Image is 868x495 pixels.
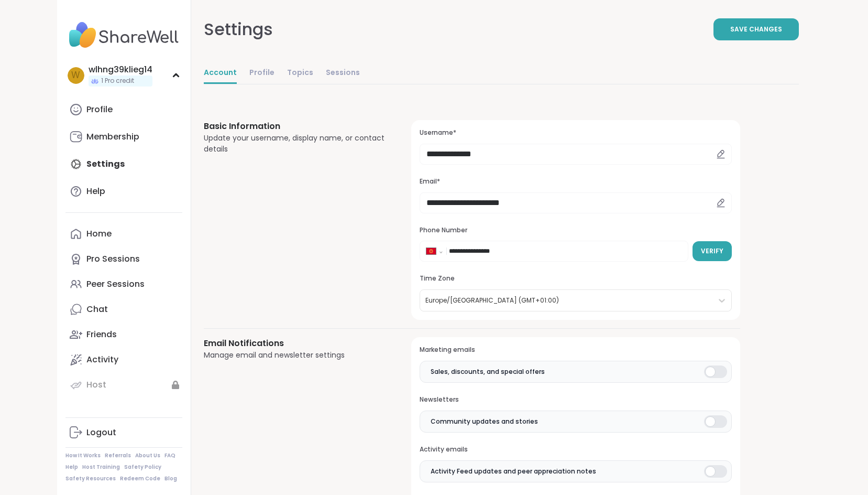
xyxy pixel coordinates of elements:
a: Pro Sessions [65,246,182,272]
button: Save Changes [713,18,799,40]
div: wlhng39klieg14 [89,64,152,76]
div: Friends [86,329,117,340]
a: Blog [164,475,177,482]
div: Chat [86,304,108,315]
div: Pro Sessions [86,253,140,265]
button: Verify [693,241,732,261]
a: Chat [65,297,182,322]
span: Activity Feed updates and peer appreciation notes [431,467,596,476]
div: Update your username, display name, or contact details [204,133,387,155]
div: Home [86,228,112,240]
h3: Time Zone [420,274,731,283]
a: Membership [65,124,182,149]
h3: Activity emails [420,445,731,454]
a: Profile [249,63,274,84]
h3: Newsletters [420,395,731,404]
a: Home [65,221,182,246]
span: Verify [701,246,723,256]
h3: Email* [420,177,731,186]
a: Help [65,464,78,471]
div: Peer Sessions [86,278,145,290]
a: Account [204,63,237,84]
a: Activity [65,347,182,372]
div: Logout [86,427,116,438]
a: How It Works [65,452,101,459]
span: w [71,69,80,82]
a: Logout [65,420,182,445]
a: Host [65,372,182,397]
div: Host [86,379,106,391]
h3: Basic Information [204,120,387,133]
span: 1 Pro credit [101,77,134,85]
a: Peer Sessions [65,272,182,297]
div: Profile [86,104,113,115]
a: Friends [65,322,182,347]
a: About Us [135,452,160,459]
span: Save Changes [730,25,782,34]
a: Safety Resources [65,475,116,482]
a: Host Training [82,464,120,471]
a: Topics [287,63,313,84]
h3: Marketing emails [420,346,731,354]
span: Community updates and stories [431,417,538,426]
div: Membership [86,131,139,143]
a: Referrals [105,452,131,459]
h3: Username* [420,128,731,137]
a: Profile [65,97,182,122]
h3: Email Notifications [204,337,387,350]
a: Redeem Code [120,475,160,482]
a: Help [65,179,182,204]
h3: Phone Number [420,226,731,235]
div: Help [86,186,105,197]
div: Activity [86,354,118,365]
div: Settings [204,17,273,42]
a: Sessions [326,63,360,84]
a: Safety Policy [124,464,161,471]
a: FAQ [164,452,175,459]
img: ShareWell Nav Logo [65,17,182,53]
span: Sales, discounts, and special offers [431,367,545,376]
div: Manage email and newsletter settings [204,350,387,361]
